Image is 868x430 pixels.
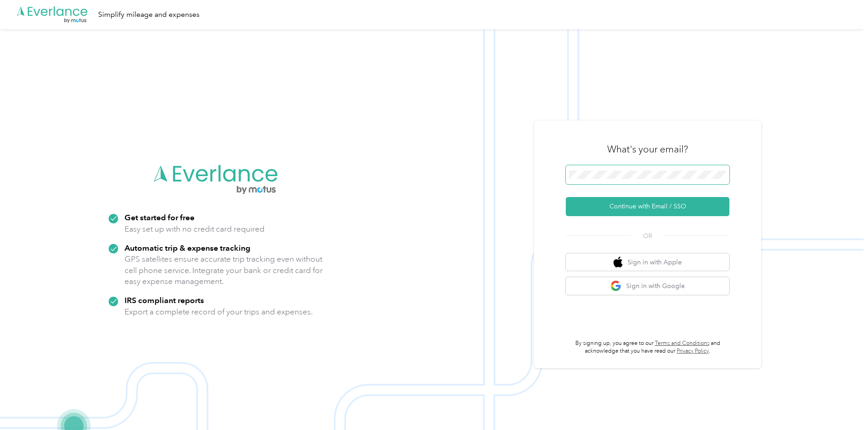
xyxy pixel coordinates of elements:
[632,231,663,241] span: OR
[566,197,729,216] button: Continue with Email / SSO
[566,253,729,271] button: apple logoSign in with Apple
[614,257,623,268] img: apple logo
[566,339,729,355] p: By signing up, you agree to our and acknowledge that you have read our .
[125,243,250,253] strong: Automatic trip & expense tracking
[655,340,709,347] a: Terms and Conditions
[125,306,313,318] p: Export a complete record of your trips and expenses.
[610,280,622,292] img: google logo
[677,348,709,354] a: Privacy Policy
[125,212,195,222] strong: Get started for free
[125,295,204,305] strong: IRS compliant reports
[125,223,264,235] p: Easy set up with no credit card required
[125,253,323,287] p: GPS satellites ensure accurate trip tracking even without cell phone service. Integrate your bank...
[607,143,688,156] h3: What's your email?
[566,277,729,295] button: google logoSign in with Google
[98,9,200,20] div: Simplify mileage and expenses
